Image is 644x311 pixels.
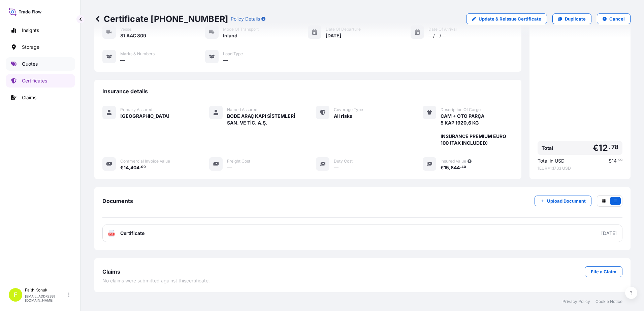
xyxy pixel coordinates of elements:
span: Named Assured [227,107,257,112]
p: Claims [22,94,36,101]
span: € [120,165,124,170]
span: Marks & Numbers [120,51,155,57]
span: . [140,166,141,168]
span: [GEOGRAPHIC_DATA] [120,113,169,119]
span: 99 [618,159,622,162]
span: . [617,159,618,162]
span: — [334,164,339,171]
p: Certificates [22,77,47,84]
span: 40 [461,166,466,168]
span: 404 [130,165,139,170]
text: PDF [109,233,114,235]
span: — [120,57,125,64]
span: Insurance details [102,88,148,95]
p: Storage [22,44,39,50]
span: Total in USD [538,158,565,164]
p: Cancel [609,15,625,22]
a: Privacy Policy [562,299,590,304]
span: . [460,166,461,168]
div: [DATE] [601,230,617,237]
span: F [14,291,18,298]
a: Storage [6,40,75,54]
p: Insights [22,27,39,34]
a: Certificates [6,74,75,88]
span: Total [542,145,553,151]
span: Claims [102,268,120,275]
span: 14 [124,165,129,170]
span: 14 [612,159,617,163]
span: 78 [611,145,618,149]
button: Cancel [597,13,631,24]
span: — [227,164,232,171]
span: Commercial Invoice Value [120,159,170,164]
p: Duplicate [565,15,586,22]
a: File a Claim [585,266,622,277]
span: 00 [141,166,146,168]
a: Cookie Notice [595,299,622,304]
p: Policy Details [231,15,260,22]
span: € [441,165,444,170]
button: Upload Document [535,196,591,206]
a: PDFCertificate[DATE] [102,224,622,242]
span: CAM + OTO PARÇA 5 KAP 1920,6 KG INSURANCE PREMIUM EURO 100 (TAX INCLUDED) [441,113,513,146]
a: Claims [6,91,75,104]
span: Coverage Type [334,107,363,112]
span: 15 [444,165,449,170]
span: Description Of Cargo [441,107,481,112]
span: BODE ARAÇ KAPI SİSTEMLERİ SAN. VE TİC. A.Ş. [227,113,300,126]
span: , [449,165,451,170]
span: Certificate [120,230,144,237]
span: Insured Value [441,159,466,164]
span: . [609,145,611,149]
span: All risks [334,113,352,119]
a: Insights [6,24,75,37]
span: Freight Cost [227,159,250,164]
span: 844 [451,165,460,170]
span: 1 EUR = 1.1733 USD [538,166,622,171]
span: No claims were submitted against this certificate . [102,277,210,284]
span: Primary Assured [120,107,152,112]
p: Certificate [PHONE_NUMBER] [94,13,228,24]
span: Documents [102,198,133,204]
a: Duplicate [552,13,591,24]
p: Update & Reissue Certificate [479,15,541,22]
span: Duty Cost [334,159,353,164]
span: Load Type [223,51,243,57]
a: Update & Reissue Certificate [466,13,547,24]
a: Quotes [6,57,75,71]
p: Faith Konuk [25,287,67,293]
span: , [129,165,130,170]
p: File a Claim [591,268,616,275]
span: 12 [599,144,608,152]
span: $ [609,159,612,163]
span: — [223,57,228,64]
span: € [593,144,599,152]
p: [EMAIL_ADDRESS][DOMAIN_NAME] [25,294,67,302]
p: Quotes [22,61,38,67]
p: Upload Document [547,198,586,204]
